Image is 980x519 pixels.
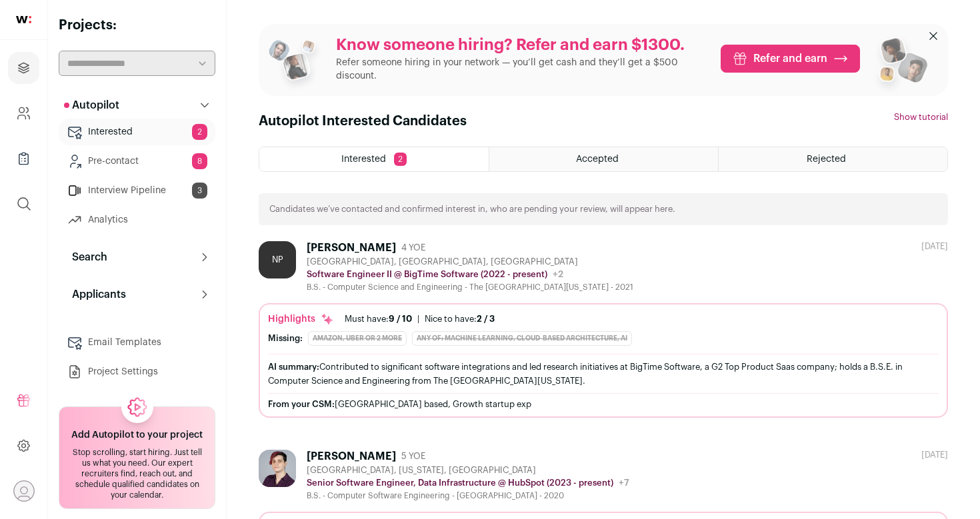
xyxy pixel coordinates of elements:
[341,155,386,164] span: Interested
[307,450,396,463] div: [PERSON_NAME]
[8,52,39,84] a: Projects
[59,92,215,119] button: Autopilot
[259,241,296,278] div: NP
[259,241,948,418] a: NP [PERSON_NAME] 4 YOE [GEOGRAPHIC_DATA], [GEOGRAPHIC_DATA], [GEOGRAPHIC_DATA] Software Engineer ...
[64,249,107,265] p: Search
[16,16,31,23] img: wellfound-shorthand-0d5821cbd27db2630d0214b213865d53afaa358527fdda9d0ea32b1df1b89c2c.svg
[619,478,629,488] span: +7
[308,331,407,346] div: Amazon, Uber or 2 more
[489,147,718,171] a: Accepted
[59,119,215,145] a: Interested2
[389,314,412,323] span: 9 / 10
[64,286,126,302] p: Applicants
[192,124,207,140] span: 2
[345,314,495,324] ul: |
[268,362,319,371] span: AI summary:
[871,32,929,96] img: referral_people_group_2-7c1ec42c15280f3369c0665c33c00ed472fd7f6af9dd0ec46c364f9a93ccf9a4.png
[307,241,396,255] div: [PERSON_NAME]
[59,207,215,233] a: Analytics
[192,153,207,169] span: 8
[269,204,675,215] p: Candidates we’ve contacted and confirmed interest in, who are pending your review, will appear here.
[59,244,215,270] button: Search
[477,314,495,323] span: 2 / 3
[307,478,613,488] p: Senior Software Engineer, Data Infrastructure @ HubSpot (2023 - present)
[553,270,563,279] span: +2
[13,480,35,502] button: Open dropdown
[576,155,619,164] span: Accepted
[721,45,860,73] a: Refer and earn
[268,333,303,344] div: Missing:
[401,243,425,253] span: 4 YOE
[192,183,207,199] span: 3
[394,153,407,166] span: 2
[59,16,215,35] h2: Projects:
[807,155,846,164] span: Rejected
[307,490,629,501] div: B.S. - Computer Software Engineering - [GEOGRAPHIC_DATA] - 2020
[425,314,495,324] div: Nice to have:
[268,312,334,326] div: Highlights
[59,177,215,204] a: Interview Pipeline3
[307,282,633,292] div: B.S. - Computer Science and Engineering - The [GEOGRAPHIC_DATA][US_STATE] - 2021
[412,331,632,346] div: Any of: Machine Learning, Cloud-based architecture, ai
[921,450,948,460] div: [DATE]
[64,97,119,113] p: Autopilot
[71,428,203,442] h2: Add Autopilot to your project
[307,269,547,280] p: Software Engineer II @ BigTime Software (2022 - present)
[401,451,425,462] span: 5 YOE
[59,358,215,385] a: Project Settings
[921,241,948,252] div: [DATE]
[259,450,296,487] img: 98607484b8bd4a5962cb44097fdfd5ebec429430f8e548ef3bc8f4856cb8525f.jpg
[59,329,215,356] a: Email Templates
[8,97,39,129] a: Company and ATS Settings
[59,281,215,308] button: Applicants
[59,148,215,175] a: Pre-contact8
[259,112,467,131] h1: Autopilot Interested Candidates
[719,147,947,171] a: Rejected
[345,314,412,324] div: Must have:
[268,360,939,388] div: Contributed to significant software integrations and led research initiatives at BigTime Software...
[336,35,710,56] p: Know someone hiring? Refer and earn $1300.
[67,447,207,500] div: Stop scrolling, start hiring. Just tell us what you need. Our expert recruiters find, reach out, ...
[267,35,325,93] img: referral_people_group_1-3817b86375c0e7f77b15e9e1740954ef64e1f78137dd7e9f4ff27367cb2cd09a.png
[894,112,948,123] button: Show tutorial
[268,400,335,408] span: From your CSM:
[8,143,39,175] a: Company Lists
[59,406,215,509] a: Add Autopilot to your project Stop scrolling, start hiring. Just tell us what you need. Our exper...
[307,257,633,267] div: [GEOGRAPHIC_DATA], [GEOGRAPHIC_DATA], [GEOGRAPHIC_DATA]
[336,56,710,83] p: Refer someone hiring in your network — you’ll get cash and they’ll get a $500 discount.
[307,465,629,476] div: [GEOGRAPHIC_DATA], [US_STATE], [GEOGRAPHIC_DATA]
[268,399,939,410] div: [GEOGRAPHIC_DATA] based, Growth startup exp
